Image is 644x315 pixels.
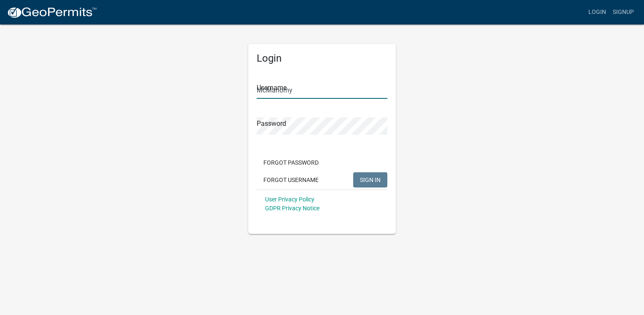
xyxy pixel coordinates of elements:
button: SIGN IN [353,172,387,187]
a: GDPR Privacy Notice [265,205,319,212]
a: User Privacy Policy [265,196,314,203]
button: Forgot Password [257,155,325,170]
a: Login [585,4,609,20]
button: Forgot Username [257,172,325,187]
h5: Login [257,52,387,65]
span: SIGN IN [360,176,381,183]
a: Signup [609,4,637,20]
